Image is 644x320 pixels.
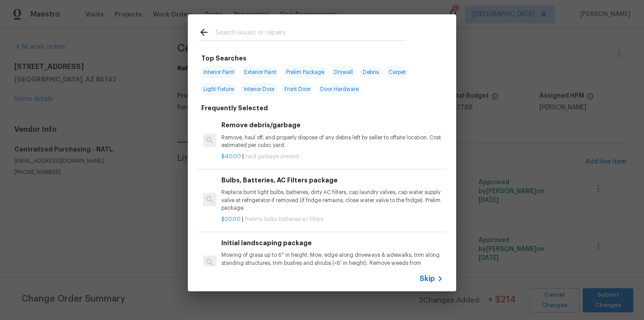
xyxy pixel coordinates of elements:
[282,83,313,95] span: Front Door
[386,66,408,78] span: Carpet
[221,120,443,130] h6: Remove debris/garbage
[360,66,381,78] span: Debris
[241,66,279,78] span: Exterior Paint
[245,216,323,222] span: Prelims bulbs batteries ac filters
[201,53,246,63] h6: Top Searches
[221,216,443,223] p: |
[216,27,405,40] input: Search issues or repairs
[201,66,237,78] span: Interior Paint
[221,134,443,149] p: Remove, haul off, and properly dispose of any debris left by seller to offsite location. Cost est...
[245,154,299,159] span: Yard garbage present
[221,251,443,274] p: Mowing of grass up to 6" in height. Mow, edge along driveways & sidewalks, trim along standing st...
[201,103,268,113] h6: Frequently Selected
[221,189,443,212] p: Replace burnt light bulbs, batteries, dirty AC filters, cap laundry valves, cap water supply valv...
[284,66,327,78] span: Prelim Package
[419,274,435,283] span: Skip
[221,216,241,222] span: $20.00
[241,83,277,95] span: Interior Door
[221,175,443,185] h6: Bulbs, Batteries, AC Filters package
[221,154,241,159] span: $40.00
[318,83,361,95] span: Door Hardware
[331,66,356,78] span: Drywall
[201,83,237,95] span: Light Fixture
[221,238,443,248] h6: Initial landscaping package
[221,153,443,160] p: |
